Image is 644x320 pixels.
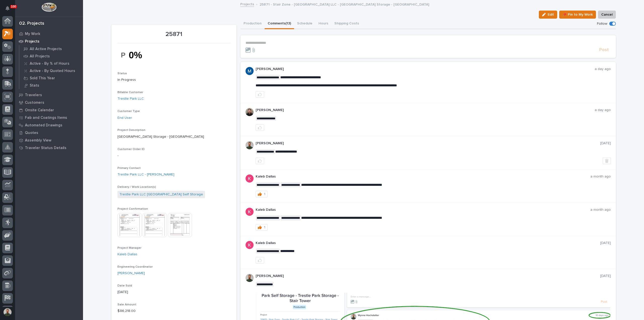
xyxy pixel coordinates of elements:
[30,69,75,73] p: Active - By Quoted Hours
[15,91,83,99] a: Travelers
[117,186,156,189] span: Delivery / Work Location(s)
[256,191,268,197] button: 1
[19,60,83,67] a: Active - By % of Hours
[256,257,264,264] button: like this post
[256,108,595,112] p: [PERSON_NAME]
[6,6,13,14] div: Notifications100
[117,91,143,94] span: Billable Customer
[42,3,56,12] img: Workspace Logo
[600,274,611,278] p: [DATE]
[256,67,595,71] p: [PERSON_NAME]
[11,5,16,8] p: 100
[117,172,174,177] a: Trestle Park LLC - [PERSON_NAME]
[25,138,51,143] p: Assembly View
[2,3,13,14] button: Notifications
[117,308,230,314] p: $ 86,218.00
[19,82,83,89] a: Stats
[117,290,230,295] p: [DATE]
[25,116,67,120] p: Fab and Coatings Items
[30,54,50,59] p: All Projects
[117,96,144,101] a: Trestle Park LLC
[246,274,254,282] img: AATXAJw4slNr5ea0WduZQVIpKGhdapBAGQ9xVsOeEvl5=s96-c
[19,45,83,52] a: All Active Projects
[246,208,254,216] img: ACg8ocJFQJZtOpq0mXhEl6L5cbQXDkmdPAf0fdoBPnlMfqfX=s96-c
[117,148,145,151] span: Customer Order ID
[117,115,132,121] a: End User
[25,93,42,97] p: Travelers
[595,108,611,112] p: a day ago
[117,252,137,257] a: Kaleb Dallas
[256,224,268,231] button: 1
[117,77,230,83] p: In Progress
[15,99,83,106] a: Customers
[548,12,554,17] span: Edit
[15,30,83,38] a: My Work
[603,158,611,164] button: Delete post
[240,1,254,7] a: Projects
[256,91,264,98] button: like this post
[597,47,611,53] button: Post
[597,22,607,26] p: Follow
[256,141,600,146] p: [PERSON_NAME]
[25,123,62,128] p: Automated Drawings
[19,67,83,74] a: Active - By Quoted Hours
[25,131,38,135] p: Quotes
[117,46,155,64] img: fzSJE1aJbJFbWGb-rGzrQa_lpjA2eXx1ncAacJOhIJs
[256,124,264,131] button: like this post
[15,38,83,45] a: Projects
[15,106,83,114] a: Onsite Calendar
[19,21,44,26] div: 02. Projects
[598,11,616,19] button: Cancel
[19,75,83,82] a: Sold This Year
[600,241,611,245] p: [DATE]
[246,67,254,75] img: ACg8ocIvjV8JvZpAypjhyiWMpaojd8dqkqUuCyfg92_2FdJdOC49qw=s96-c
[264,226,265,229] div: 1
[600,141,611,146] p: [DATE]
[15,144,83,152] a: Traveler Status Details
[117,246,141,250] span: Project Manager
[117,284,132,287] span: Date Sold
[601,12,613,18] span: Cancel
[117,271,145,276] a: [PERSON_NAME]
[562,12,593,18] span: 📌 Pin to My Work
[256,158,264,164] button: like this post
[117,31,230,38] p: 25871
[117,110,140,113] span: Customer Type
[15,136,83,144] a: Assembly View
[25,108,54,113] p: Onsite Calendar
[265,19,294,29] button: Comments (13)
[264,192,265,196] div: 1
[25,100,44,105] p: Customers
[30,61,69,66] p: Active - By % of Hours
[15,114,83,121] a: Fab and Coatings Items
[30,47,62,51] p: All Active Projects
[331,19,362,29] button: Shipping Costs
[599,47,609,53] span: Post
[559,11,596,19] button: 📌 Pin to My Work
[595,67,611,71] p: a day ago
[590,208,611,212] p: a month ago
[117,134,230,139] p: [GEOGRAPHIC_DATA] Storage - [GEOGRAPHIC_DATA]
[15,129,83,136] a: Quotes
[25,146,66,150] p: Traveler Status Details
[117,129,145,132] span: Project Description
[117,167,141,170] span: Primary Contact
[117,207,148,210] span: Project Confirmation
[117,303,136,306] span: Sale Amount
[256,208,590,212] p: Kaleb Dallas
[30,83,39,88] p: Stats
[117,72,127,75] span: Status
[539,11,557,19] button: Edit
[25,32,40,36] p: My Work
[15,121,83,129] a: Automated Drawings
[260,1,429,7] p: 25871 - Stair Zone - [GEOGRAPHIC_DATA] LLC - [GEOGRAPHIC_DATA] Storage - [GEOGRAPHIC_DATA]
[117,265,153,268] span: Engineering Coordinator
[590,174,611,179] p: a month ago
[246,108,254,116] img: ACg8ocLB2sBq07NhafZLDpfZztpbDqa4HYtD3rBf5LhdHf4k=s96-c
[2,307,13,317] button: users-avatar
[256,241,600,245] p: Kaleb Dallas
[315,19,331,29] button: Hours
[256,274,600,278] p: [PERSON_NAME]
[30,76,55,81] p: Sold This Year
[19,53,83,60] a: All Projects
